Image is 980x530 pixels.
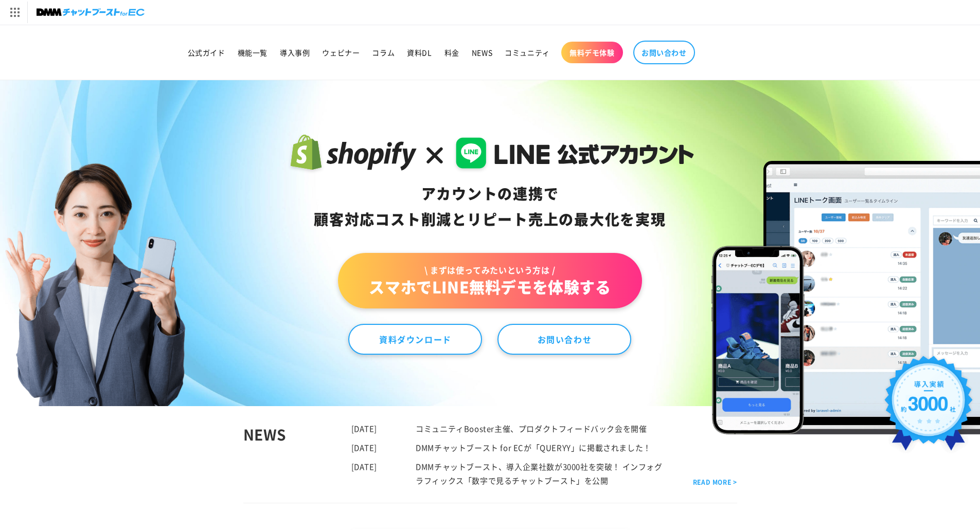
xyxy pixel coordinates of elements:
a: 資料ダウンロード [348,324,482,355]
div: NEWS [243,422,351,487]
a: コミュニティ [498,42,556,63]
a: \ まずは使ってみたいという方は /スマホでLINE無料デモを体験する [338,253,642,308]
a: 公式ガイド [182,42,231,63]
a: NEWS [466,42,498,63]
span: 導入事例 [280,48,310,57]
a: 料金 [438,42,466,63]
img: チャットブーストforEC [37,5,145,20]
span: 資料DL [407,48,432,57]
a: お問い合わせ [633,41,695,64]
span: ウェビナー [322,48,360,57]
a: 導入事例 [274,42,316,63]
span: コラム [372,48,395,57]
span: NEWS [472,48,492,57]
a: DMMチャットブースト for ECが「QUERYY」に掲載されました！ [416,442,651,453]
img: サービス [2,2,27,23]
a: コミュニティBooster主催、プロダクトフィードバック会を開催 [416,423,647,434]
span: コミュニティ [505,48,550,57]
span: 機能一覧 [238,48,268,57]
a: コラム [366,42,401,63]
a: 機能一覧 [231,42,274,63]
span: \ まずは使ってみたいという方は / [369,264,611,276]
time: [DATE] [351,442,378,453]
a: ウェビナー [316,42,366,63]
a: 無料デモ体験 [561,42,623,63]
a: 資料DL [401,42,438,63]
time: [DATE] [351,423,378,434]
a: DMMチャットブースト、導入企業社数が3000社を突破！ インフォグラフィックス「数字で見るチャットブースト」を公開 [416,461,662,486]
span: 料金 [444,48,459,57]
time: [DATE] [351,461,378,472]
div: アカウントの連携で 顧客対応コスト削減と リピート売上の 最大化を実現 [286,181,694,232]
span: 無料デモ体験 [569,48,615,57]
a: READ MORE > [693,477,737,488]
span: 公式ガイド [188,48,225,57]
img: 導入実績約3000社 [880,351,978,463]
span: お問い合わせ [642,48,687,57]
a: お問い合わせ [497,324,631,355]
